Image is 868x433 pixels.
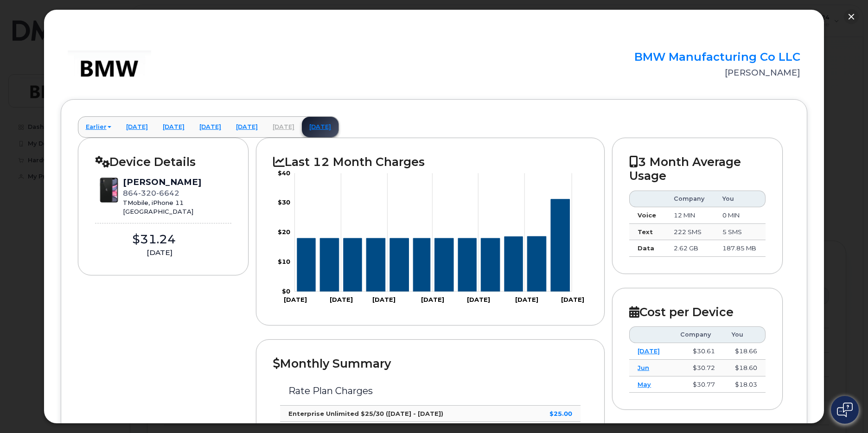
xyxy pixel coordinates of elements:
[723,360,766,376] td: $18.60
[467,296,491,303] tspan: [DATE]
[672,326,723,343] th: Company
[629,305,766,319] h2: Cost per Device
[288,386,572,396] h3: Rate Plan Charges
[421,296,445,303] tspan: [DATE]
[297,199,570,292] g: Series
[373,296,396,303] tspan: [DATE]
[273,357,587,370] h2: Monthly Summary
[723,326,766,343] th: You
[638,364,649,371] a: Jun
[330,296,353,303] tspan: [DATE]
[672,376,723,393] td: $30.77
[288,410,443,417] strong: Enterprise Unlimited $25/30 ([DATE] - [DATE])
[278,169,584,303] g: Chart
[723,376,766,393] td: $18.03
[638,381,651,388] a: May
[638,347,660,355] a: [DATE]
[723,343,766,360] td: $18.66
[837,402,853,417] img: Open chat
[672,343,723,360] td: $30.61
[515,296,538,303] tspan: [DATE]
[284,296,307,303] tspan: [DATE]
[282,287,290,295] tspan: $0
[672,360,723,376] td: $30.72
[549,410,572,417] strong: $25.00
[561,296,584,303] tspan: [DATE]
